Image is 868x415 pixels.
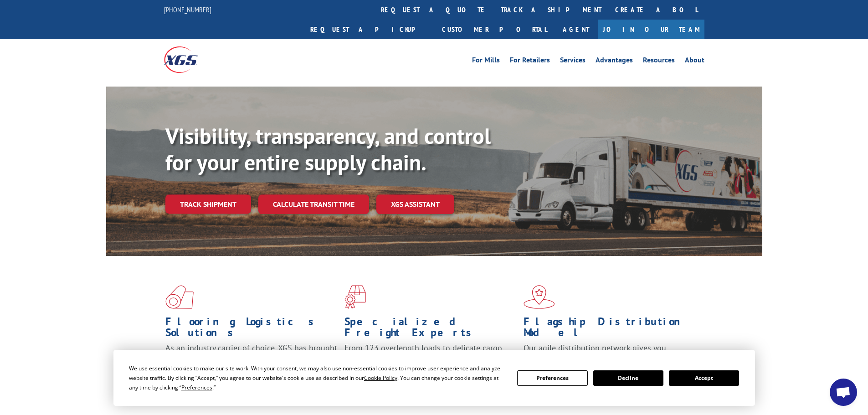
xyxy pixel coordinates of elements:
[554,20,598,39] a: Agent
[376,195,454,214] a: XGS ASSISTANT
[258,195,369,214] a: Calculate transit time
[165,122,491,176] b: Visibility, transparency, and control for your entire supply chain.
[472,56,500,67] a: For Mills
[517,370,587,386] button: Preferences
[165,316,338,343] h1: Flooring Logistics Solutions
[165,285,194,309] img: xgs-icon-total-supply-chain-intelligence-red
[685,56,704,67] a: About
[524,343,691,364] span: Our agile distribution network gives you nationwide inventory management on demand.
[596,56,633,67] a: Advantages
[510,56,550,67] a: For Retailers
[830,379,857,406] a: Open chat
[593,370,663,386] button: Decline
[165,195,251,214] a: Track shipment
[364,374,397,382] span: Cookie Policy
[113,350,755,406] div: Cookie Consent Prompt
[344,316,517,343] h1: Specialized Freight Experts
[165,343,337,375] span: As an industry carrier of choice, XGS has brought innovation and dedication to flooring logistics...
[524,285,555,309] img: xgs-icon-flagship-distribution-model-red
[303,20,435,39] a: Request a pickup
[129,364,506,392] div: We use essential cookies to make our site work. With your consent, we may also use non-essential ...
[164,5,211,14] a: [PHONE_NUMBER]
[598,20,704,39] a: Join Our Team
[560,56,586,67] a: Services
[643,56,675,67] a: Resources
[669,370,739,386] button: Accept
[181,384,212,391] span: Preferences
[524,316,696,343] h1: Flagship Distribution Model
[435,20,554,39] a: Customer Portal
[344,343,517,383] p: From 123 overlength loads to delicate cargo, our experienced staff knows the best way to move you...
[344,285,366,309] img: xgs-icon-focused-on-flooring-red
